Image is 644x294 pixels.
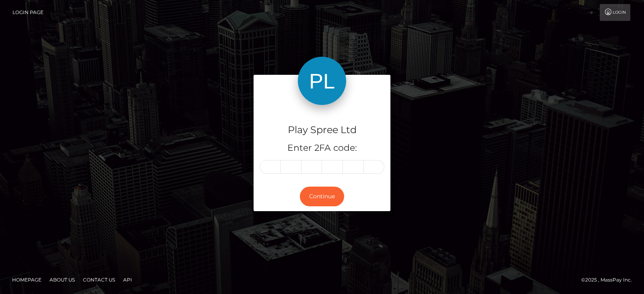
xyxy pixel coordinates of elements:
[260,123,384,137] h4: Play Spree Ltd
[300,187,344,206] button: Continue
[298,57,346,105] img: Play Spree Ltd
[260,142,384,154] h5: Enter 2FA code:
[581,275,638,284] div: © 2025 , MassPay Inc.
[9,273,45,286] a: Homepage
[12,4,43,21] a: Login Page
[80,273,118,286] a: Contact Us
[120,273,135,286] a: API
[600,4,630,21] a: Login
[46,273,78,286] a: About Us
